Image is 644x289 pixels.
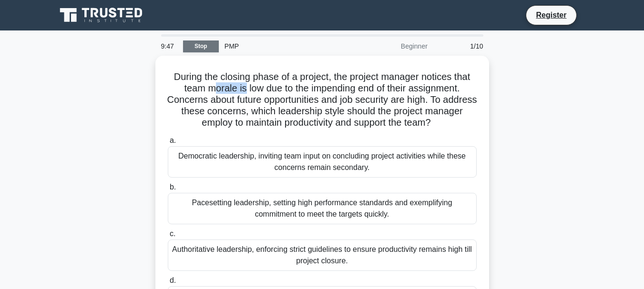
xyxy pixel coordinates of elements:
div: Beginner [350,37,433,56]
span: b. [170,183,176,191]
div: PMP [219,37,350,56]
a: Register [530,9,572,21]
div: Democratic leadership, inviting team input on concluding project activities while these concerns ... [168,146,477,178]
div: Authoritative leadership, enforcing strict guidelines to ensure productivity remains high till pr... [168,239,477,271]
h5: During the closing phase of a project, the project manager notices that team morale is low due to... [167,71,478,129]
div: 9:47 [155,37,183,56]
a: Stop [183,40,219,52]
div: Pacesetting leadership, setting high performance standards and exemplifying commitment to meet th... [168,193,477,224]
span: c. [170,229,175,238]
span: a. [170,136,176,144]
span: d. [170,276,176,284]
div: 1/10 [433,37,489,56]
